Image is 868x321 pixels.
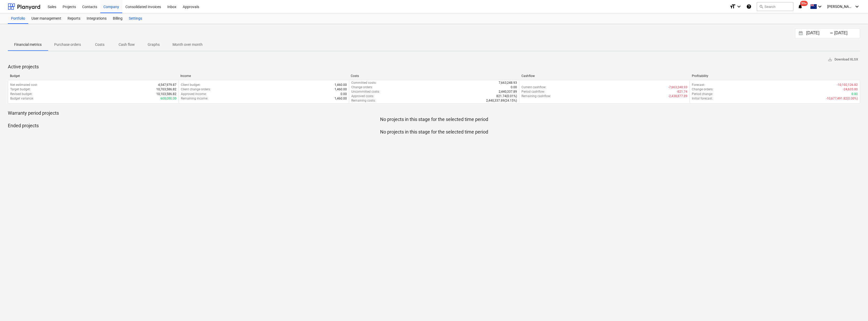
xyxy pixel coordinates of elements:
p: Current cashflow : [521,85,546,90]
p: Committed costs : [351,81,376,85]
p: -2,438,877.89 [668,94,687,98]
div: Profitability [692,74,858,78]
p: No projects in this stage for the selected time period [8,116,860,123]
p: Costs [93,42,106,47]
p: -10,677,491.82 ( 0.00% ) [826,96,858,101]
p: No projects in this stage for the selected time period [8,129,860,135]
p: 0.00 [852,92,858,96]
p: Uncommitted costs : [351,90,380,94]
p: Change orders : [692,87,713,92]
p: 0.00 [341,92,347,96]
span: [PERSON_NAME] [827,4,853,9]
a: Settings [126,13,145,24]
p: Cash flow [119,42,135,47]
span: search [759,4,763,9]
button: Interact with the calendar and add the check-in date for your trip. [796,30,805,36]
p: Month over month [173,42,203,47]
p: Change orders : [351,85,373,90]
p: -24,635.00 [843,87,858,92]
a: Reports [64,13,84,24]
div: Income [180,74,347,78]
i: keyboard_arrow_down [817,3,823,10]
p: Financial metrics [14,42,42,47]
span: 99+ [800,1,808,6]
p: Forecast : [692,83,705,87]
p: 1,460.00 [335,96,347,101]
i: notifications [798,3,803,10]
p: -7,663,248.93 [668,85,687,90]
p: 0.00 [511,85,517,90]
button: Download XLSX [826,56,860,64]
p: 10,703,586.82 [156,87,176,92]
p: 4,547,979.87 [158,83,176,87]
div: Budget [10,74,176,78]
span: save_alt [828,57,832,62]
p: Approved income : [181,92,207,96]
p: -10,102,126.82 [837,83,858,87]
span: Download XLSX [828,57,858,63]
div: Costs [351,74,517,78]
p: Approved costs : [351,94,374,98]
p: Initial forecast : [692,96,713,101]
p: 1,460.00 [335,87,347,92]
p: Remaining costs : [351,98,376,103]
a: User management [28,13,64,24]
iframe: Chat Widget [842,296,868,321]
i: keyboard_arrow_down [854,3,860,10]
p: Remaining income : [181,96,208,101]
input: End Date [833,30,860,37]
div: - [830,32,833,35]
p: 10,103,586.82 [156,92,176,96]
p: 2,440,337.89 ( 24.15% ) [486,98,517,103]
p: Budget variance : [10,96,34,101]
p: Client change orders : [181,87,211,92]
p: Revised budget : [10,92,32,96]
p: Net estimated cost : [10,83,38,87]
div: Cashflow [521,74,688,78]
input: Start Date [805,30,832,37]
p: Client budget : [181,83,201,87]
p: Graphs [147,42,160,47]
p: Target budget : [10,87,31,92]
a: Portfolio [8,13,28,24]
a: Billing [110,13,126,24]
p: Warranty period projects [8,110,860,116]
a: Integrations [84,13,110,24]
i: keyboard_arrow_down [736,3,742,10]
p: Period change : [692,92,713,96]
p: Remaining cashflow : [521,94,551,98]
p: 600,000.00 [160,96,176,101]
p: Ended projects [8,123,860,129]
button: Search [757,2,793,11]
p: -821.74 [677,90,687,94]
p: Period cashflow : [521,90,545,94]
p: 2,440,337.89 [499,90,517,94]
p: 7,663,248.93 [499,81,517,85]
i: format_size [730,3,736,10]
p: Purchase orders [54,42,81,47]
p: 821.74 ( 0.01% ) [496,94,517,98]
p: 1,460.00 [335,83,347,87]
p: Active projects [8,64,860,70]
i: Knowledge base [746,3,752,10]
